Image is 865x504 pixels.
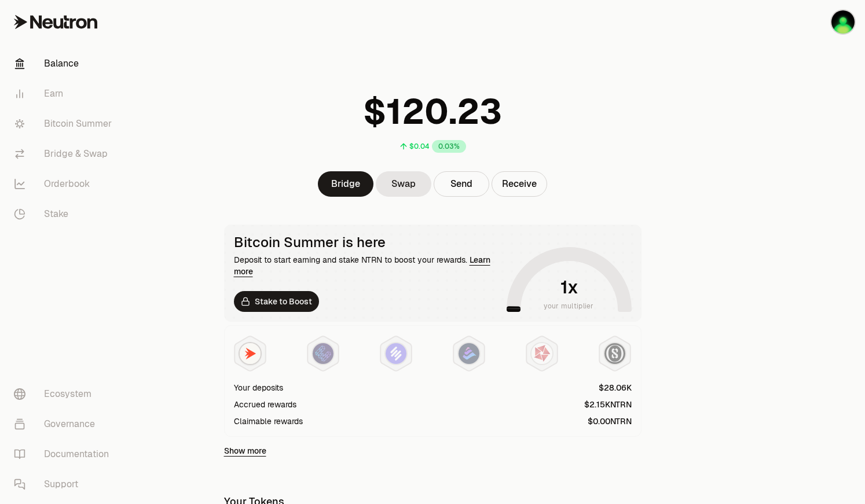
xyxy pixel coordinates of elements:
[234,399,296,410] div: Accrued rewards
[544,300,594,312] span: your multiplier
[313,343,333,364] img: EtherFi Points
[492,171,547,197] button: Receive
[5,169,125,199] a: Orderbook
[376,171,431,197] a: Swap
[5,469,125,499] a: Support
[5,79,125,109] a: Earn
[234,254,502,277] div: Deposit to start earning and stake NTRN to boost your rewards.
[432,140,466,153] div: 0.03%
[5,439,125,469] a: Documentation
[234,382,283,393] div: Your deposits
[5,49,125,79] a: Balance
[5,139,125,169] a: Bridge & Swap
[409,142,430,151] div: $0.04
[224,445,266,457] a: Show more
[386,343,406,364] img: Solv Points
[240,343,261,364] img: NTRN
[318,171,373,197] a: Bridge
[5,109,125,139] a: Bitcoin Summer
[234,415,303,427] div: Claimable rewards
[234,234,502,251] div: Bitcoin Summer is here
[459,343,479,364] img: Bedrock Diamonds
[831,10,855,34] img: KO
[5,409,125,439] a: Governance
[604,343,625,364] img: Structured Points
[234,291,319,312] a: Stake to Boost
[5,199,125,229] a: Stake
[434,171,489,197] button: Send
[5,379,125,409] a: Ecosystem
[532,343,552,364] img: Mars Fragments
